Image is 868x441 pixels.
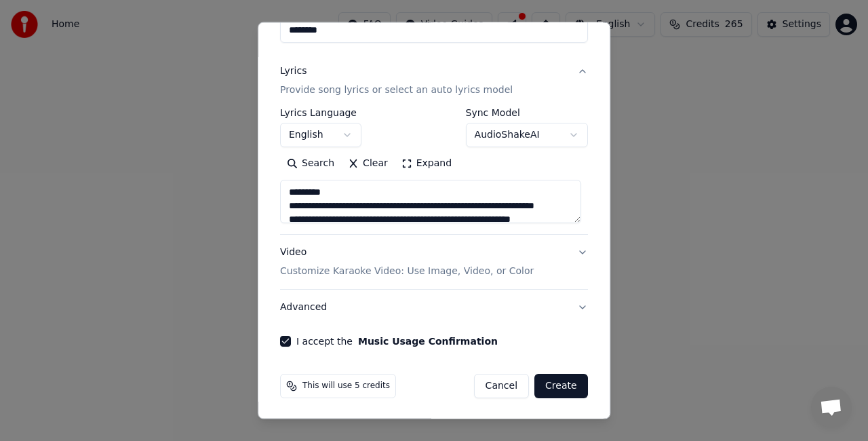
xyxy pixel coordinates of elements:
label: Sync Model [466,108,588,117]
button: Expand [395,153,458,174]
button: LyricsProvide song lyrics or select an auto lyrics model [280,54,588,108]
button: Search [280,153,341,174]
button: I accept the [358,337,498,346]
div: Video [280,246,534,278]
div: LyricsProvide song lyrics or select an auto lyrics model [280,108,588,234]
div: Lyrics [280,64,307,78]
button: Cancel [474,374,529,398]
p: Provide song lyrics or select an auto lyrics model [280,83,513,97]
button: Advanced [280,290,588,325]
button: Clear [341,153,395,174]
p: Customize Karaoke Video: Use Image, Video, or Color [280,265,534,278]
label: I accept the [296,337,498,346]
button: VideoCustomize Karaoke Video: Use Image, Video, or Color [280,235,588,289]
label: Lyrics Language [280,108,361,117]
button: Create [534,374,588,398]
span: This will use 5 credits [302,381,390,391]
